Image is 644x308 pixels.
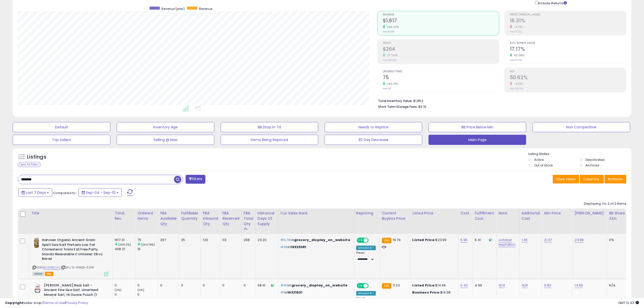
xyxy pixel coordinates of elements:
span: FBA [45,272,53,276]
small: 294.74% [385,82,398,86]
button: BB Drop in 7d [221,122,318,132]
div: FBA Total Qty [244,211,253,227]
span: grocery_display_on_website [292,283,348,288]
b: [PERSON_NAME] Real Salt - Ancient Fine Sea Salt, Unrefined Mineral Salt, 16 Ounce Pouch (1 Pack) [44,283,105,303]
button: 30 Day Decrease [325,135,422,145]
div: 120 [203,238,216,242]
img: 51cRui+LHWL._SL40_.jpg [32,238,41,248]
div: BB Share 24h. [609,211,628,221]
h5: Listings [27,153,46,161]
span: Columns [583,177,599,182]
h2: 17.17% [510,46,626,53]
span: 11.33 [393,283,400,288]
label: Archived [585,163,599,167]
div: 4.99 [475,283,492,288]
span: #1 [280,290,284,295]
div: 113 [222,238,238,242]
div: 0 [203,283,216,288]
div: Additional Cost [522,211,540,221]
span: $6.19 [418,104,426,109]
a: 14.99 [575,283,583,288]
h2: $1,617 [383,18,499,25]
div: 0 [115,283,135,288]
div: N/A [609,283,626,288]
button: Needs to Reprice [325,122,422,132]
a: N/A [498,283,505,288]
div: 0 [115,292,135,297]
div: Fulfillable Quantity [181,211,199,221]
div: 19 [137,247,158,251]
small: Prev: 3.29% [510,59,522,62]
div: 0 [222,283,238,288]
a: 9.80 [544,283,551,288]
span: Profit [PERSON_NAME] [510,13,626,16]
span: #46 [280,245,288,249]
div: Note [498,211,517,216]
span: ON [357,238,364,243]
small: FBA [382,283,391,289]
div: FBA Reserved Qty [222,211,239,227]
button: Top Sellers [13,135,110,145]
p: in [280,283,350,288]
span: 2025-09-18 12:43 GMT [618,300,639,305]
h2: 75 [383,75,499,81]
div: Displaying 1 to 2 of 2 items [584,201,626,206]
div: 23.20 [258,238,274,242]
button: Last 7 Days [18,188,52,197]
small: 277.59% [385,54,398,57]
span: grocery_display_on_website [294,237,350,242]
b: Short Term Storage Fees: [378,105,418,109]
a: 1.45 [522,237,528,243]
div: Preset: [356,251,376,263]
a: 6.42 [460,283,468,288]
div: 68.10 [258,283,274,288]
span: OFF [368,283,376,288]
div: 0 [181,283,197,288]
a: 21.37 [544,237,552,243]
button: Items Being Repriced [221,135,318,145]
span: 16323081 [291,245,306,249]
div: Fulfillment Cost [475,211,494,221]
div: Repricing [356,211,378,216]
span: ON [357,283,364,288]
small: (294.74%) [141,243,155,247]
p: in [280,290,350,295]
a: Terms of Use [43,300,65,305]
div: Total Rev. [115,211,133,221]
button: BB Price Below Min [428,122,526,132]
span: Compared to: [53,191,76,195]
span: #6,716 [280,237,291,242]
button: Actions [604,175,626,183]
div: Current Buybox Price [382,211,408,221]
div: 0 [137,292,158,297]
small: 296.20% [385,25,399,29]
div: 35 [181,238,197,242]
label: Active [534,158,544,162]
div: Historical Days Of Supply [258,211,276,227]
div: seller snap | | [5,301,88,305]
span: #169 [280,283,289,288]
div: Listed Price [412,211,456,216]
small: FBA [382,238,391,243]
div: 6.41 [475,238,492,242]
div: Clear All Filters [18,162,40,167]
p: Listing States: [528,152,631,157]
span: Revenue [199,7,212,11]
span: Profit [383,42,499,45]
div: 75 [137,238,158,242]
a: N/A [522,283,528,288]
b: Business Price: [412,290,440,295]
span: 16321901 [287,290,302,295]
small: (0%) [137,288,145,292]
small: 421.88% [512,54,525,57]
button: Non Competitive [532,122,630,132]
div: 0 [137,283,158,288]
small: -4.35% [512,82,523,86]
div: Title [31,211,110,216]
button: Save View [553,175,579,183]
span: All listings currently available for purchase on Amazon [32,272,44,276]
p: in [280,238,350,242]
span: Ordered Items [383,70,499,73]
button: Main Page [428,135,526,145]
div: FBA inbound Qty [203,211,218,227]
